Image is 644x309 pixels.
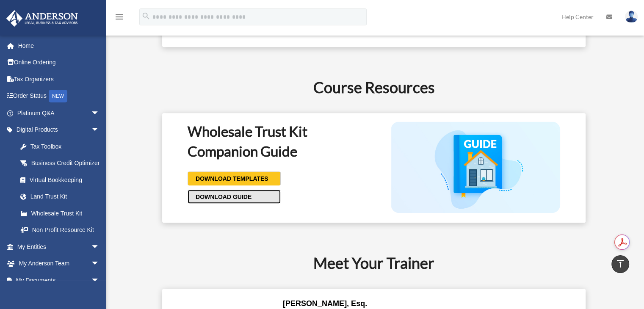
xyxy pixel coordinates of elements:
a: Home [6,37,112,54]
i: search [141,11,151,21]
i: vertical_align_top [615,259,625,269]
i: menu [114,12,124,22]
div: Virtual Bookkeeping [30,175,102,185]
h1: Wholesale Trust Kit Companion Guide [188,121,357,161]
a: DOWNLOAD TEMPLATES [188,171,281,185]
a: menu [114,15,124,22]
a: Non Profit Resource Kit [12,222,112,239]
a: My Entitiesarrow_drop_down [6,238,112,255]
a: Wholesale Trust Kit [12,205,108,222]
a: DOWNLOAD GUIDE [188,190,281,204]
span: arrow_drop_down [91,272,108,289]
div: Wholesale Trust Kit [30,208,97,219]
a: My Anderson Teamarrow_drop_down [6,255,112,272]
span: arrow_drop_down [91,255,108,273]
span: arrow_drop_down [91,121,108,139]
a: Tax Toolbox [12,138,112,155]
a: Tax Organizers [6,71,112,88]
a: Virtual Bookkeeping [12,171,112,188]
div: Tax Toolbox [30,141,102,152]
div: Business Credit Optimizer [30,158,102,168]
a: Order StatusNEW [6,88,112,105]
a: My Documentsarrow_drop_down [6,272,112,289]
span: arrow_drop_down [91,105,108,122]
h2: Meet Your Trainer [119,252,628,273]
div: Non Profit Resource Kit [30,225,102,235]
a: vertical_align_top [611,255,629,273]
span: DOWNLOAD GUIDE [193,193,252,201]
span: DOWNLOAD TEMPLATES [193,174,268,183]
div: NEW [49,90,67,102]
a: Platinum Q&Aarrow_drop_down [6,105,112,121]
div: Land Trust Kit [30,191,102,202]
a: Land Trust Kit [12,188,112,205]
span: arrow_drop_down [91,238,108,256]
a: Business Credit Optimizer [12,155,112,172]
a: Online Ordering [6,54,112,71]
img: Anderson Advisors Platinum Portal [4,10,80,27]
img: User Pic [625,11,638,23]
h2: Course Resources [119,77,628,98]
b: [PERSON_NAME], Esq. [283,299,367,308]
a: Digital Productsarrow_drop_down [6,121,112,138]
